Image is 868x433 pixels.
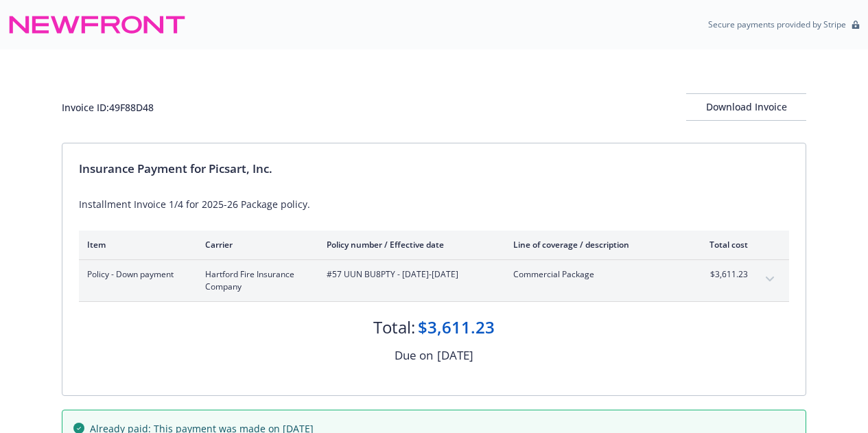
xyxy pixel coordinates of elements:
div: Policy - Down paymentHartford Fire Insurance Company#57 UUN BU8PTY - [DATE]-[DATE]Commercial Pack... [79,260,789,301]
div: Download Invoice [686,94,806,120]
span: Commercial Package [513,268,675,281]
span: Hartford Fire Insurance Company [205,268,305,293]
span: #57 UUN BU8PTY - [DATE]-[DATE] [327,268,491,281]
span: Policy - Down payment [87,268,183,281]
button: Download Invoice [686,93,806,121]
div: Item [87,239,183,250]
p: Secure payments provided by Stripe [708,19,846,30]
span: $3,611.23 [696,268,748,281]
div: Carrier [205,239,305,250]
div: Installment Invoice 1/4 for 2025-26 Package policy. [79,197,789,211]
div: Total cost [696,239,748,250]
div: Total: [373,316,415,339]
div: Line of coverage / description [513,239,675,250]
div: Policy number / Effective date [327,239,491,250]
div: Insurance Payment for Picsart, Inc. [79,160,789,178]
button: expand content [759,268,781,290]
div: [DATE] [437,347,473,364]
div: $3,611.23 [418,316,495,339]
div: Due on [395,347,433,364]
div: Invoice ID: 49F88D48 [62,100,154,115]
